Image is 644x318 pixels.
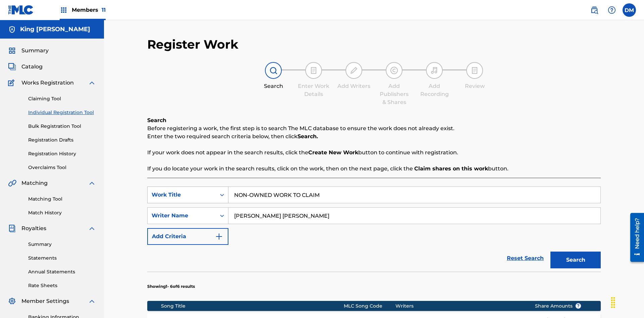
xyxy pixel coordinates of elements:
[147,165,601,173] p: If you do locate your work in the search results, click on the work, then on the next page, click...
[147,132,601,141] p: Enter the two required search criteria below, then click
[147,124,601,132] p: Before registering a work, the first step is to search The MLC database to ensure the work does n...
[88,224,96,232] img: expand
[60,6,68,14] img: Top Rightsholders
[605,3,619,17] div: Help
[28,123,96,130] a: Bulk Registration Tool
[590,6,598,14] img: search
[28,109,96,116] a: Individual Registration Tool
[20,25,90,33] h5: King McTesterson
[28,209,96,216] a: Match History
[8,47,16,55] img: Summary
[28,241,96,248] a: Summary
[21,224,46,232] span: Royalties
[298,133,318,140] strong: Search.
[625,210,644,265] iframe: Resource Center
[471,66,479,74] img: step indicator icon for Review
[576,303,581,309] span: ?
[215,232,223,241] img: 9d2ae6d4665cec9f34b9.svg
[418,82,451,98] div: Add Recording
[28,164,96,171] a: Overclaims Tool
[8,5,34,15] img: MLC Logo
[102,7,106,13] span: 11
[8,47,49,55] a: SummarySummary
[72,6,106,14] span: Members
[28,268,96,275] a: Annual Statements
[28,150,96,157] a: Registration History
[395,303,525,310] div: Writers
[430,66,438,74] img: step indicator icon for Add Recording
[147,283,195,289] p: Showing 1 - 6 of 6 results
[147,37,238,52] h2: Register Work
[88,179,96,187] img: expand
[297,82,330,98] div: Enter Work Details
[257,82,290,90] div: Search
[608,6,616,14] img: help
[147,117,166,123] b: Search
[28,255,96,262] a: Statements
[21,63,43,71] span: Catalog
[161,303,344,310] div: Song Title
[535,303,581,310] span: Share Amounts
[610,286,644,318] iframe: Chat Widget
[8,63,16,71] img: Catalog
[503,251,547,266] a: Reset Search
[344,303,395,310] div: MLC Song Code
[310,66,318,74] img: step indicator icon for Enter Work Details
[623,3,636,17] div: User Menu
[147,187,601,272] form: Search Form
[8,224,16,232] img: Royalties
[21,47,49,55] span: Summary
[550,252,601,268] button: Search
[21,79,74,87] span: Works Registration
[414,165,488,172] strong: Claim shares on this work
[390,66,398,74] img: step indicator icon for Add Publishers & Shares
[8,179,16,187] img: Matching
[8,297,16,305] img: Member Settings
[337,82,371,90] div: Add Writers
[308,149,358,156] strong: Create New Work
[147,228,228,245] button: Add Criteria
[88,297,96,305] img: expand
[8,25,16,34] img: Accounts
[147,149,601,157] p: If your work does not appear in the search results, click the button to continue with registration.
[28,196,96,203] a: Matching Tool
[350,66,358,74] img: step indicator icon for Add Writers
[21,297,69,305] span: Member Settings
[588,3,601,17] a: Public Search
[152,191,212,199] div: Work Title
[152,212,212,220] div: Writer Name
[28,282,96,289] a: Rate Sheets
[8,63,43,71] a: CatalogCatalog
[28,137,96,144] a: Registration Drafts
[458,82,491,90] div: Review
[608,293,619,313] div: Drag
[377,82,411,106] div: Add Publishers & Shares
[21,179,48,187] span: Matching
[28,95,96,102] a: Claiming Tool
[8,79,17,87] img: Works Registration
[88,79,96,87] img: expand
[269,66,277,74] img: step indicator icon for Search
